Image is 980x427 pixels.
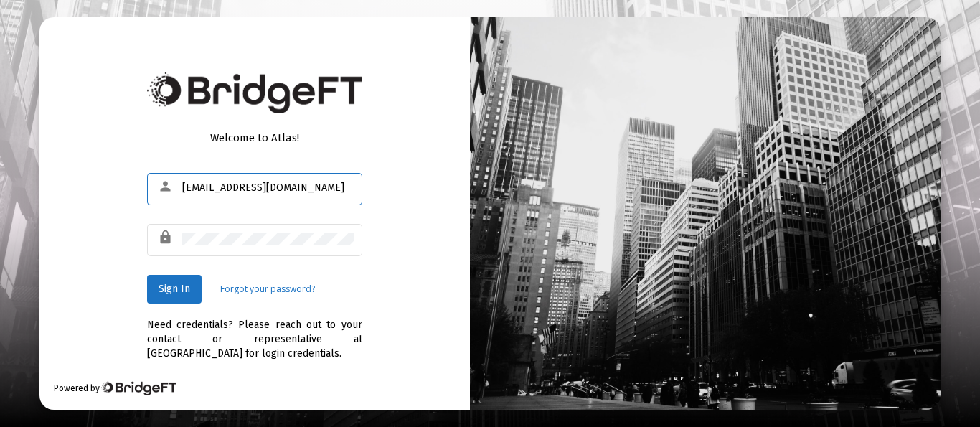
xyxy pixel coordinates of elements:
input: Email or Username [182,182,354,194]
div: Powered by [54,381,176,395]
img: Bridge Financial Technology Logo [101,381,176,395]
div: Need credentials? Please reach out to your contact or representative at [GEOGRAPHIC_DATA] for log... [147,304,362,361]
mat-icon: lock [158,229,175,246]
div: Welcome to Atlas! [147,131,362,145]
img: Bridge Financial Technology Logo [147,72,362,113]
a: Forgot your password? [220,282,315,296]
mat-icon: person [158,178,175,195]
span: Sign In [159,283,190,295]
button: Sign In [147,275,202,304]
